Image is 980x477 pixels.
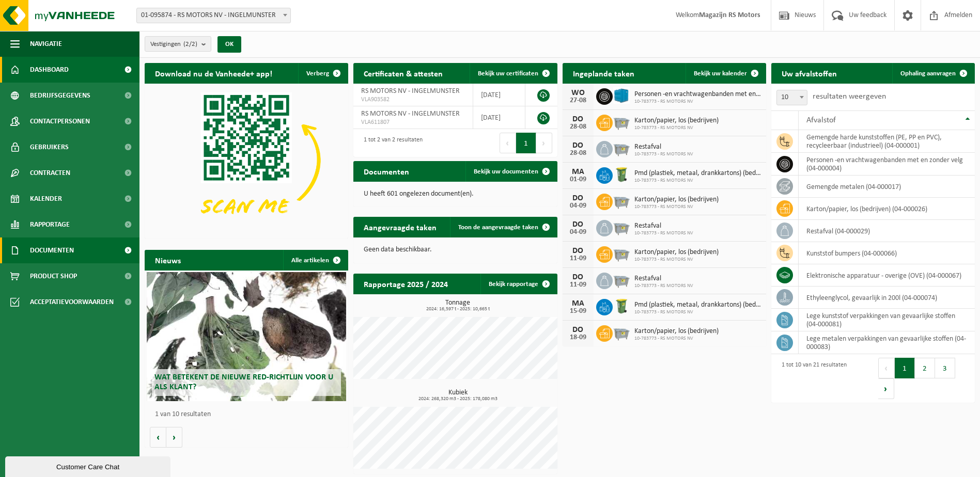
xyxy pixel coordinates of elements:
[361,118,464,126] span: VLA611807
[568,273,588,281] div: DO
[155,411,343,418] p: 1 van 10 resultaten
[359,307,557,312] span: 2024: 16,597 t - 2025: 10,665 t
[150,37,197,52] span: Vestigingen
[473,84,525,106] td: [DATE]
[878,378,894,399] button: Next
[30,212,70,237] span: Rapportage
[5,454,173,477] iframe: chat widget
[699,11,760,19] strong: Magazijn RS Motors
[361,87,460,95] span: RS MOTORS NV - INGELMUNSTER
[306,70,329,77] span: Verberg
[895,358,915,378] button: 1
[776,357,847,400] div: 1 tot 10 van 21 resultaten
[568,255,588,262] div: 11-09
[359,299,557,312] h3: Tonnage
[147,272,346,401] a: Wat betekent de nieuwe RED-richtlijn voor u als klant?
[634,143,693,151] span: Restafval
[353,161,419,181] h2: Documenten
[634,327,719,336] span: Karton/papier, los (bedrijven)
[776,90,807,105] span: 10
[536,133,552,153] button: Next
[634,222,693,230] span: Restafval
[516,133,536,153] button: 1
[30,263,77,289] span: Product Shop
[613,324,630,341] img: WB-2500-GAL-GY-01
[353,63,453,83] h2: Certificaten & attesten
[568,281,588,289] div: 11-09
[470,63,556,84] a: Bekijk uw certificaten
[361,110,460,118] span: RS MOTORS NV - INGELMUNSTER
[634,248,719,257] span: Karton/papier, los (bedrijven)
[806,116,836,124] span: Afvalstof
[613,166,630,183] img: WB-0240-HPE-GN-50
[634,151,693,157] span: 10-783773 - RS MOTORS NV
[458,224,538,231] span: Toon de aangevraagde taken
[145,250,191,270] h2: Nieuws
[634,196,719,204] span: Karton/papier, los (bedrijven)
[799,176,975,198] td: gemengde metalen (04-000017)
[145,84,348,236] img: Download de VHEPlus App
[634,301,761,309] span: Pmd (plastiek, metaal, drankkartons) (bedrijven)
[30,186,62,212] span: Kalender
[568,115,588,123] div: DO
[613,218,630,236] img: WB-2500-GAL-GY-01
[634,99,761,105] span: 10-783773 - RS MOTORS NV
[634,169,761,178] span: Pmd (plastiek, metaal, drankkartons) (bedrijven)
[166,427,182,448] button: Volgende
[30,289,114,315] span: Acceptatievoorwaarden
[634,117,719,125] span: Karton/papier, los (bedrijven)
[613,87,630,104] img: PB-TC-14000-C2
[915,358,935,378] button: 2
[813,92,886,101] label: resultaten weergeven
[473,106,525,129] td: [DATE]
[154,373,333,391] span: Wat betekent de nieuwe RED-richtlijn voor u als klant?
[799,153,975,176] td: personen -en vrachtwagenbanden met en zonder velg (04-000004)
[634,309,761,315] span: 10-783773 - RS MOTORS NV
[183,41,197,47] count: (2/2)
[634,230,693,236] span: 10-783773 - RS MOTORS NV
[30,83,90,108] span: Bedrijfsgegevens
[568,123,588,131] div: 28-08
[568,89,588,97] div: WO
[634,90,761,99] span: Personen -en vrachtwagenbanden met en zonder velg
[364,190,547,198] p: U heeft 601 ongelezen document(en).
[568,150,588,157] div: 28-08
[568,168,588,176] div: MA
[568,229,588,236] div: 04-09
[799,309,975,331] td: lege kunststof verpakkingen van gevaarlijke stoffen (04-000081)
[137,8,290,23] span: 01-095874 - RS MOTORS NV - INGELMUNSTER
[30,57,69,83] span: Dashboard
[30,134,69,160] span: Gebruikers
[30,31,62,57] span: Navigatie
[613,113,630,131] img: WB-2500-GAL-GY-01
[568,141,588,150] div: DO
[613,297,630,315] img: WB-0240-HPE-GN-50
[450,217,556,237] a: Toon de aangevraagde taken
[568,220,588,229] div: DO
[634,283,693,289] span: 10-783773 - RS MOTORS NV
[364,246,547,253] p: Geen data beschikbaar.
[353,274,458,294] h2: Rapportage 2025 / 2024
[30,160,70,186] span: Contracten
[568,299,588,308] div: MA
[686,63,765,84] a: Bekijk uw kalender
[613,245,630,262] img: WB-2500-GAL-GY-01
[799,331,975,354] td: lege metalen verpakkingen van gevaarlijke stoffen (04-000083)
[474,168,538,175] span: Bekijk uw documenten
[30,108,90,134] span: Contactpersonen
[359,132,423,154] div: 1 tot 2 van 2 resultaten
[613,271,630,289] img: WB-2500-GAL-GY-01
[892,63,974,84] a: Ophaling aanvragen
[634,336,719,342] span: 10-783773 - RS MOTORS NV
[136,8,291,23] span: 01-095874 - RS MOTORS NV - INGELMUNSTER
[568,334,588,341] div: 18-09
[634,125,719,131] span: 10-783773 - RS MOTORS NV
[799,287,975,309] td: ethyleenglycol, gevaarlijk in 200l (04-000074)
[634,178,761,184] span: 10-783773 - RS MOTORS NV
[878,358,895,378] button: Previous
[634,275,693,283] span: Restafval
[465,161,556,182] a: Bekijk uw documenten
[799,220,975,242] td: restafval (04-000029)
[634,204,719,210] span: 10-783773 - RS MOTORS NV
[613,192,630,210] img: WB-2500-GAL-GY-01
